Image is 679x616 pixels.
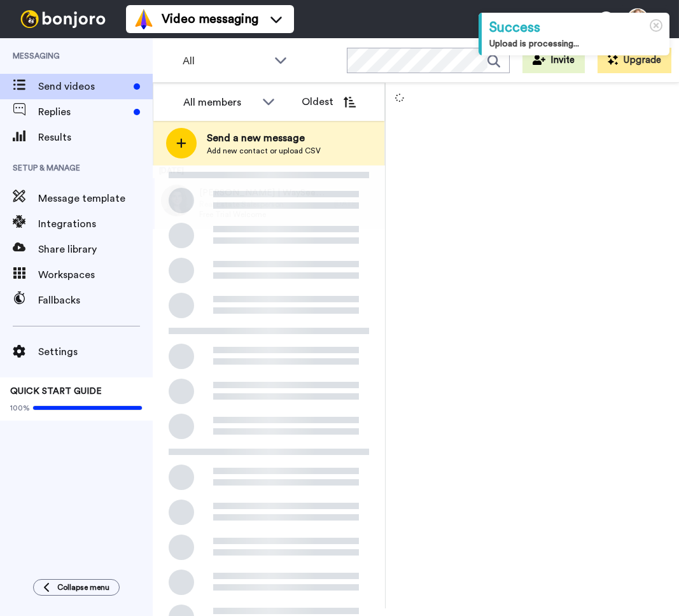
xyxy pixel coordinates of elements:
[33,579,120,596] button: Collapse menu
[38,344,153,360] span: Settings
[10,387,102,396] span: QUICK START GUIDE
[183,95,256,110] div: All members
[199,199,328,209] span: Real Estate Salesperson
[153,165,385,178] div: [DATE]
[598,48,671,73] button: Upgrade
[522,48,585,73] button: Invite
[38,104,129,120] span: Replies
[38,216,153,232] span: Integrations
[15,10,111,28] img: bj-logo-header-white.svg
[162,10,258,28] span: Video messaging
[199,186,328,199] span: [PERSON_NAME] | WaySeekers, [US_STATE]
[183,53,268,69] span: All
[38,267,153,283] span: Workspaces
[134,9,154,29] img: vm-color.svg
[38,130,153,145] span: Results
[10,403,30,413] span: 100%
[292,89,365,115] button: Oldest
[38,293,153,308] span: Fallbacks
[207,130,321,146] span: Send a new message
[199,209,328,220] span: Free Trial Welcome
[334,199,379,209] div: [DATE]
[57,582,109,592] span: Collapse menu
[38,79,129,94] span: Send videos
[38,242,153,257] span: Share library
[489,38,662,50] div: Upload is processing...
[207,146,321,156] span: Add new contact or upload CSV
[38,191,153,206] span: Message template
[489,18,662,38] div: Success
[161,185,193,216] img: 39c79a8b-c4ec-49db-8470-3826412b6001.jpg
